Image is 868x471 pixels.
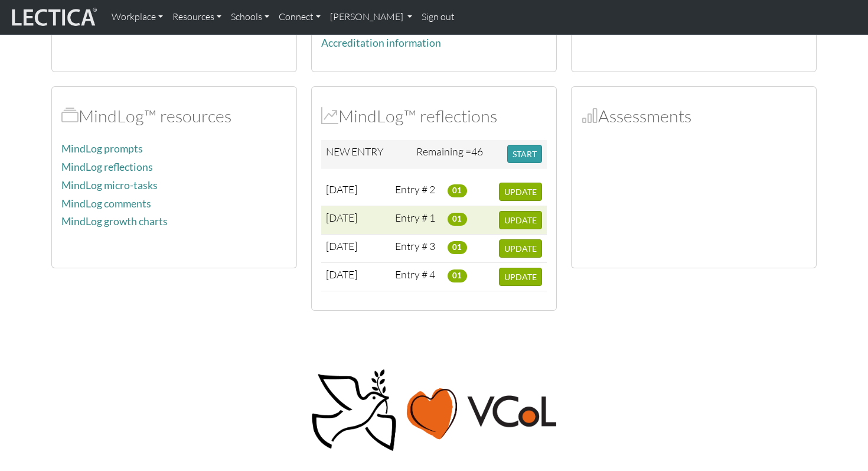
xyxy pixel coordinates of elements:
span: 01 [448,213,467,226]
img: lecticalive [9,6,97,28]
a: Workplace [107,5,168,30]
a: Connect [274,5,325,30]
span: UPDATE [504,272,537,282]
a: Sign out [417,5,459,30]
a: Schools [226,5,274,30]
span: 46 [471,145,483,158]
a: MindLog micro-tasks [61,179,158,191]
a: Accreditation information [321,37,441,49]
a: [PERSON_NAME] [325,5,417,30]
a: MindLog comments [61,197,151,210]
span: [DATE] [326,183,357,196]
a: MindLog reflections [61,161,153,173]
span: 01 [448,241,467,254]
span: 01 [448,184,467,197]
td: Entry # 1 [390,206,443,235]
span: MindLog™ resources [61,105,79,126]
td: NEW ENTRY [321,140,412,168]
td: Entry # 4 [390,263,443,291]
h2: Assessments [581,106,807,126]
a: MindLog growth charts [61,215,168,228]
a: Resources [168,5,226,30]
h2: MindLog™ resources [61,106,287,126]
button: UPDATE [499,268,542,286]
button: UPDATE [499,211,542,229]
button: UPDATE [499,183,542,201]
td: Remaining = [412,140,502,168]
span: [DATE] [326,268,357,281]
img: Peace, love, VCoL [308,368,560,453]
span: [DATE] [326,211,357,224]
h2: MindLog™ reflections [321,106,547,126]
span: [DATE] [326,239,357,252]
span: UPDATE [504,215,537,225]
td: Entry # 3 [390,235,443,263]
span: UPDATE [504,243,537,254]
a: MindLog prompts [61,142,143,155]
button: UPDATE [499,239,542,258]
button: START [507,145,542,163]
span: UPDATE [504,187,537,197]
td: Entry # 2 [390,178,443,206]
span: MindLog [321,105,338,126]
span: Assessments [581,105,598,126]
span: 01 [448,269,467,282]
